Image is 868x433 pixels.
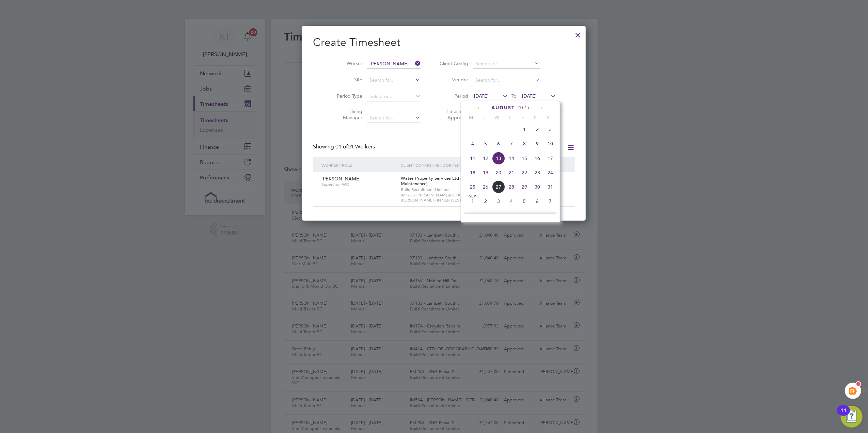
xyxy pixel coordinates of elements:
span: August [491,105,515,111]
span: M [464,114,477,121]
span: 2 [531,123,544,136]
input: Search for... [473,76,540,85]
span: Build Recruitment Limited [401,187,517,192]
span: 4 [505,195,518,208]
span: 19 [479,166,492,179]
span: 29 [518,180,531,193]
span: 8 [518,137,531,150]
span: 01 of [335,143,348,150]
span: 12 [479,152,492,165]
span: [DATE] [474,93,489,99]
span: 10 [544,137,557,150]
label: Site [332,77,362,83]
span: 8 [466,209,479,222]
span: IM16C - [PERSON_NAME][GEOGRAPHIC_DATA][PERSON_NAME] - INNER WEST 1 DTD [401,192,517,203]
span: 9 [531,137,544,150]
span: 2025 [517,105,530,111]
span: 31 [544,180,557,193]
span: 01 Workers [335,143,375,150]
label: Timesheet Approver [438,108,468,121]
label: Period Type [332,93,362,99]
span: 5 [518,195,531,208]
div: Worker / Role [320,157,399,173]
span: 13 [531,209,544,222]
span: 9 [479,209,492,222]
span: [PERSON_NAME] [321,176,361,182]
input: Select one [367,92,421,101]
div: Showing [313,143,376,150]
span: 3 [492,195,505,208]
span: 12 [518,209,531,222]
span: 4 [466,137,479,150]
span: 13 [492,152,505,165]
span: 20 [492,166,505,179]
label: Client Config [438,60,468,66]
span: 1 [518,123,531,136]
label: Worker [332,60,362,66]
input: Search for... [367,76,421,85]
div: Client Config / Vendor / Site [399,157,518,173]
span: [DATE] [522,93,537,99]
span: 14 [544,209,557,222]
div: 11 [840,411,847,419]
input: Search for... [367,59,421,69]
span: 24 [544,166,557,179]
span: 11 [505,209,518,222]
input: Search for... [473,59,540,69]
span: Wates Property Services Ltd (South Responsive Maintenance) [401,175,498,187]
label: Hiring Manager [332,108,362,121]
span: 5 [479,137,492,150]
span: 7 [544,195,557,208]
label: Period [438,93,468,99]
span: 16 [531,152,544,165]
span: F [516,114,529,121]
span: 6 [531,195,544,208]
input: Search for... [367,113,421,123]
span: T [477,114,490,121]
span: 10 [492,209,505,222]
span: W [490,114,503,121]
label: Vendor [438,77,468,83]
span: Sep [466,195,479,198]
span: Supervisor WC [321,182,396,187]
span: To [509,92,518,100]
button: Open Resource Center, 11 new notifications [841,406,863,428]
span: 1 [466,195,479,208]
span: 30 [531,180,544,193]
span: 21 [505,166,518,179]
span: 23 [531,166,544,179]
span: 26 [479,180,492,193]
span: 7 [505,137,518,150]
span: 15 [518,152,531,165]
span: 27 [492,180,505,193]
span: 11 [466,152,479,165]
span: S [542,114,555,121]
span: 6 [492,137,505,150]
span: 22 [518,166,531,179]
span: 17 [544,152,557,165]
span: 25 [466,180,479,193]
span: 14 [505,152,518,165]
span: 18 [466,166,479,179]
span: T [503,114,516,121]
span: 2 [479,195,492,208]
h2: Create Timesheet [313,35,575,50]
span: 28 [505,180,518,193]
span: S [529,114,542,121]
span: 3 [544,123,557,136]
